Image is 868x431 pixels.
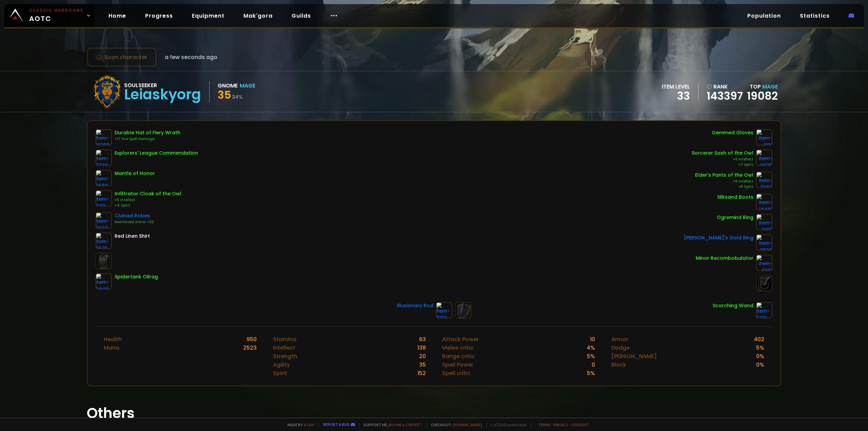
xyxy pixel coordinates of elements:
[794,9,835,23] a: Statistics
[695,179,753,184] div: +9 Intellect
[96,129,112,145] img: item-10289
[662,82,690,91] div: item level
[713,302,753,309] div: Scorching Wand
[273,352,297,360] div: Strength
[96,190,112,207] img: item-7411
[707,91,743,101] a: 143397
[538,422,551,427] a: Terms
[283,422,314,427] span: Made by
[717,214,753,221] div: Ogremind Ring
[692,157,753,162] div: +8 Intellect
[29,7,83,14] small: Classic Hardcore
[442,344,474,352] div: Melee critic
[442,352,475,360] div: Range critic
[587,352,595,360] div: 5 %
[273,335,296,344] div: Stamina
[115,170,155,177] div: Mantle of Honor
[419,335,426,344] div: 63
[756,360,764,369] div: 0 %
[696,255,753,262] div: Minor Recombobulator
[419,360,426,369] div: 35
[756,150,772,166] img: item-9875
[238,9,278,23] a: Mak'gora
[96,273,112,290] img: item-9448
[692,162,753,168] div: +7 Spirit
[756,214,772,230] img: item-1993
[140,9,178,23] a: Progress
[104,335,122,344] div: Health
[756,234,772,251] img: item-9538
[419,352,426,360] div: 20
[273,369,287,377] div: Spirit
[323,422,350,427] a: Report a bug
[115,190,181,197] div: Infiltrator Cloak of the Owl
[389,422,422,427] a: Buy me a coffee
[104,344,119,352] div: Mana
[273,360,290,369] div: Agility
[186,9,230,23] a: Equipment
[96,233,112,249] img: item-2575
[684,234,753,241] div: [PERSON_NAME]'s Gold Ring
[717,194,753,201] div: Silksand Boots
[115,219,154,225] div: Reinforced Armor +32
[756,172,772,188] img: item-7368
[232,94,243,100] small: 34 %
[571,422,589,427] a: Consent
[124,81,201,90] div: Soulseeker
[96,212,112,229] img: item-9623
[359,422,422,427] span: Support me,
[747,82,778,91] div: Top
[756,194,772,210] img: item-14418
[397,302,433,309] div: Illusionary Rod
[115,233,150,240] div: Red Linen Shirt
[611,344,630,352] div: Dodge
[695,184,753,190] div: +8 Spirit
[742,9,786,23] a: Population
[273,344,295,352] div: Intellect
[115,203,181,208] div: +4 Spirit
[115,212,154,219] div: Civinad Robes
[417,369,426,377] div: 152
[286,9,316,23] a: Guilds
[756,302,772,318] img: item-5213
[427,422,482,427] span: Checkout
[756,129,772,145] img: item-4121
[436,302,452,318] img: item-7713
[124,90,201,100] div: Leiaskyorg
[115,273,158,280] div: Spidertank Oilrag
[218,87,231,102] span: 35
[218,81,238,90] div: Gnome
[29,7,83,24] span: AOTC
[96,150,112,166] img: item-7746
[756,255,772,271] img: item-4381
[692,150,753,157] div: Sorcerer Sash of the Owl
[587,369,595,377] div: 5 %
[103,9,132,23] a: Home
[442,335,479,344] div: Attack Power
[243,344,257,352] div: 2523
[115,129,180,136] div: Durable Hat of Fiery Wrath
[87,403,781,424] h1: Others
[486,422,527,427] span: v. d752d5 - production
[115,136,180,142] div: +17 Fire Spell Damage
[662,91,690,101] div: 33
[611,335,628,344] div: Armor
[756,352,764,360] div: 0 %
[417,344,426,352] div: 138
[453,422,482,427] a: [DOMAIN_NAME]
[304,422,314,427] a: a fan
[590,335,595,344] div: 10
[756,344,764,352] div: 5 %
[712,129,753,136] div: Gemmed Gloves
[587,344,595,352] div: 4 %
[707,82,743,91] div: rank
[4,4,95,27] a: Classic HardcoreAOTC
[442,360,473,369] div: Spell Power
[442,369,471,377] div: Spell critic
[611,360,626,369] div: Block
[762,83,778,91] span: Mage
[115,150,198,157] div: Explorers' League Commendation
[240,81,255,90] div: Mage
[87,47,157,67] button: Scan character
[695,172,753,179] div: Elder's Pants of the Owl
